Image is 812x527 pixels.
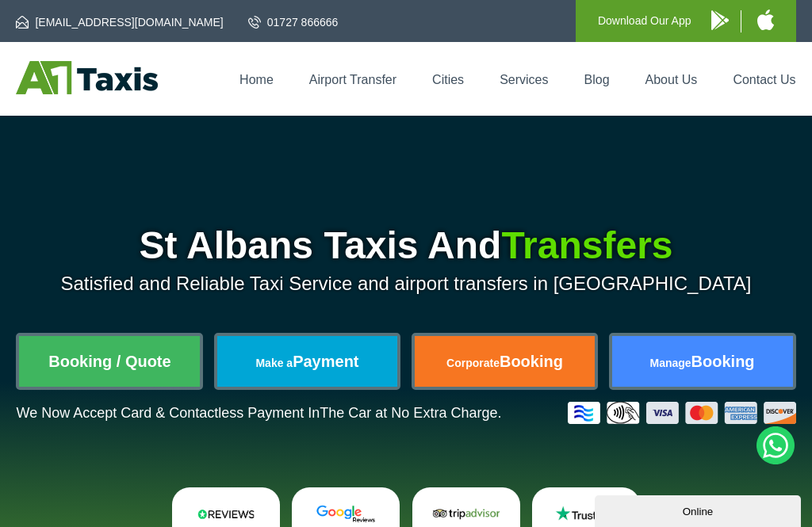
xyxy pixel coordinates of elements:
[500,73,548,86] a: Services
[309,505,382,523] img: Google
[248,14,339,30] a: 01727 866666
[550,505,622,523] img: Trustpilot
[612,336,793,387] a: ManageBooking
[190,505,262,523] img: Reviews.io
[598,11,691,31] p: Download Our App
[733,73,795,86] a: Contact Us
[16,227,795,265] h1: St Albans Taxis And
[415,336,596,387] a: CorporateBooking
[501,224,672,266] span: Transfers
[432,73,464,86] a: Cities
[645,73,698,86] a: About Us
[446,357,500,369] span: Corporate
[711,10,729,30] img: A1 Taxis Android App
[568,402,796,424] img: Credit And Debit Cards
[16,405,501,422] p: We Now Accept Card & Contactless Payment In
[255,357,293,369] span: Make a
[649,357,691,369] span: Manage
[320,405,501,421] span: The Car at No Extra Charge.
[217,336,398,387] a: Make aPayment
[757,10,774,30] img: A1 Taxis iPhone App
[16,273,795,295] p: Satisfied and Reliable Taxi Service and airport transfers in [GEOGRAPHIC_DATA]
[309,73,396,86] a: Airport Transfer
[19,336,200,387] a: Booking / Quote
[584,73,610,86] a: Blog
[16,61,158,94] img: A1 Taxis St Albans LTD
[239,73,274,86] a: Home
[595,492,804,527] iframe: chat widget
[430,505,503,523] img: Tripadvisor
[16,14,223,30] a: [EMAIL_ADDRESS][DOMAIN_NAME]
